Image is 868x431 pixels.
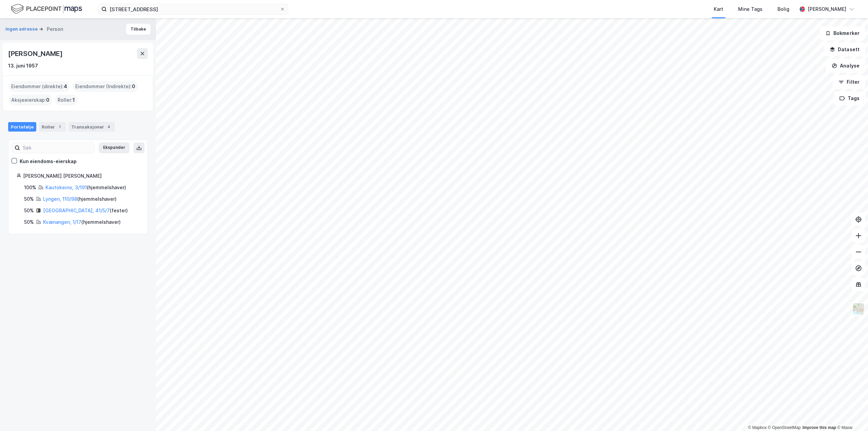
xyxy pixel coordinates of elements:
[46,96,50,104] span: 0
[73,96,75,104] span: 1
[39,122,66,132] div: Roller
[55,95,78,105] div: Roller :
[8,81,70,92] div: Eiendommer (direkte) :
[852,302,865,315] img: Z
[8,62,38,70] div: 13. juni 1957
[24,183,36,192] div: 100%
[64,82,67,91] span: 4
[99,142,130,153] button: Ekspander
[43,196,77,202] a: Lyngen, 110/98
[8,122,36,132] div: Portefølje
[833,75,865,89] button: Filter
[714,5,723,13] div: Kart
[834,398,868,431] iframe: Chat Widget
[45,184,87,190] a: Kautokeino, 3/191
[24,195,34,203] div: 50%
[73,81,138,92] div: Eiendommer (Indirekte) :
[824,43,865,56] button: Datasett
[738,5,763,13] div: Mine Tags
[105,123,112,130] div: 4
[24,207,34,215] div: 50%
[803,425,836,430] a: Improve this map
[23,172,139,180] div: [PERSON_NAME] [PERSON_NAME]
[777,5,789,13] div: Bolig
[24,218,34,226] div: 50%
[56,123,63,130] div: 1
[11,3,82,15] img: logo.f888ab2527a4732fd821a326f86c7f29.svg
[68,122,115,132] div: Transaksjoner
[20,143,94,153] input: Søk
[43,195,117,203] div: ( hjemmelshaver )
[5,26,39,33] button: Ingen adresse
[47,25,63,33] div: Person
[126,24,151,35] button: Tilbake
[132,82,135,91] span: 0
[43,219,81,225] a: Kvænangen, 1/17
[43,207,128,215] div: ( fester )
[748,425,767,430] a: Mapbox
[107,4,280,14] input: Søk på adresse, matrikkel, gårdeiere, leietakere eller personer
[20,157,77,165] div: Kun eiendoms-eierskap
[826,59,865,73] button: Analyse
[43,208,110,213] a: [GEOGRAPHIC_DATA], 41/5/7
[8,95,52,105] div: Aksjeeierskap :
[768,425,801,430] a: OpenStreetMap
[8,48,64,59] div: [PERSON_NAME]
[834,92,865,105] button: Tags
[820,26,865,40] button: Bokmerker
[834,398,868,431] div: Kontrollprogram for chat
[43,218,121,226] div: ( hjemmelshaver )
[45,183,126,192] div: ( hjemmelshaver )
[808,5,846,13] div: [PERSON_NAME]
